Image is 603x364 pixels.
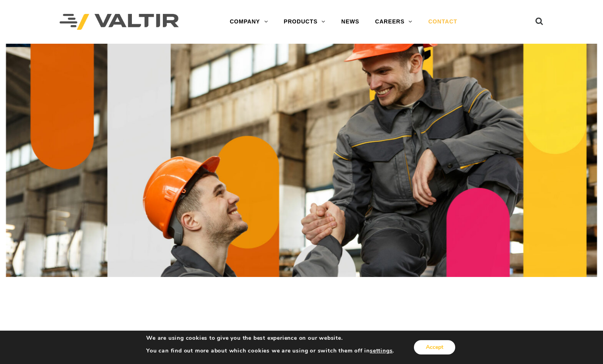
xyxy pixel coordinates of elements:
[420,14,465,30] a: CONTACT
[146,347,394,354] p: You can find out more about which cookies we are using or switch them off in .
[367,14,420,30] a: CAREERS
[333,14,367,30] a: NEWS
[222,14,276,30] a: COMPANY
[6,44,597,277] img: Contact_1
[414,340,455,354] button: Accept
[276,14,333,30] a: PRODUCTS
[60,14,179,30] img: Valtir
[146,335,394,342] p: We are using cookies to give you the best experience on our website.
[370,347,392,354] button: settings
